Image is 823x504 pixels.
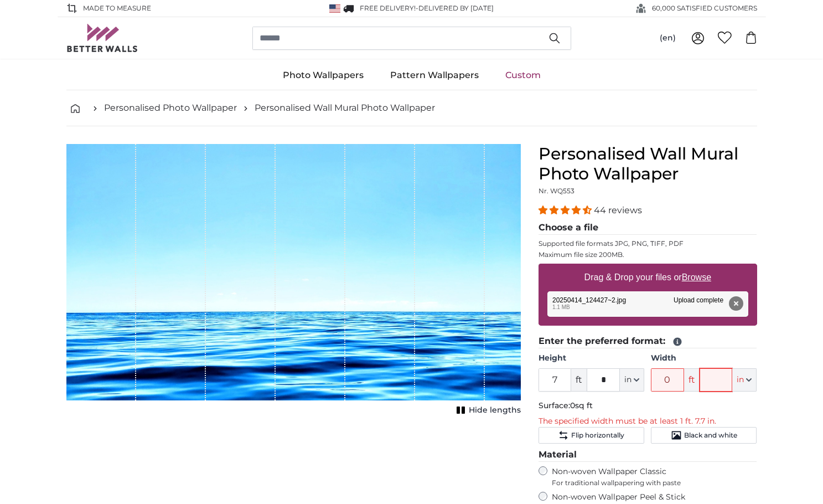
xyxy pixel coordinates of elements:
span: 44 reviews [594,205,642,215]
p: Surface: [539,400,757,412]
h1: Personalised Wall Mural Photo Wallpaper [539,144,757,184]
a: Photo Wallpapers [270,61,377,90]
button: in [732,368,757,392]
span: ft [571,368,587,392]
span: - [416,4,494,12]
legend: Enter the preferred format: [539,335,757,348]
div: 1 of 1 [66,144,521,418]
a: Personalised Wall Mural Photo Wallpaper [255,101,435,115]
span: Black and white [684,431,737,440]
span: ft [684,368,700,392]
button: Flip horizontally [539,427,644,444]
label: Non-woven Wallpaper Classic [552,466,757,487]
span: in [737,374,744,385]
a: Pattern Wallpapers [377,61,492,90]
p: Maximum file size 200MB. [539,250,757,259]
a: Personalised Photo Wallpaper [104,101,237,115]
legend: Material [539,448,757,462]
img: Betterwalls [66,24,138,52]
button: in [620,368,644,392]
p: Supported file formats JPG, PNG, TIFF, PDF [539,239,757,248]
legend: Choose a file [539,221,757,235]
label: Height [539,353,644,364]
span: Nr. WQ553 [539,187,574,195]
span: Flip horizontally [571,431,624,440]
button: Black and white [651,427,757,444]
span: 4.34 stars [539,205,594,215]
button: Hide lengths [453,403,521,418]
span: Delivered by [DATE] [418,4,494,12]
button: (en) [651,28,685,48]
span: Made to Measure [83,3,151,13]
span: in [624,374,632,385]
label: Width [651,353,757,364]
span: Hide lengths [469,405,521,416]
u: Browse [682,272,711,282]
span: 60,000 SATISFIED CUSTOMERS [652,3,757,13]
span: FREE delivery! [360,4,416,12]
img: United States [329,4,340,13]
span: For traditional wallpapering with paste [552,479,757,487]
a: Custom [492,61,554,90]
span: 0sq ft [570,400,593,410]
p: The specified width must be at least 1 ft. 7.7 in. [539,416,757,427]
nav: breadcrumbs [66,90,757,126]
label: Drag & Drop your files or [579,266,715,289]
